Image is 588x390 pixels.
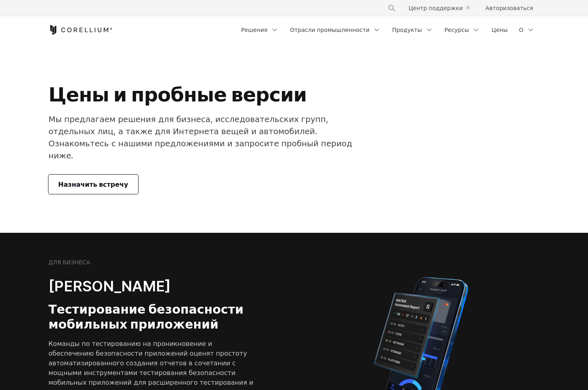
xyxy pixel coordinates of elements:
[236,23,540,37] div: Меню навигации
[48,82,307,106] font: Цены и пробные версии
[384,1,399,15] button: Поиск
[48,114,352,160] font: Мы предлагаем решения для бизнеса, исследовательских групп, отдельных лиц, а также для Интернета ...
[241,26,267,33] font: Решения
[445,26,469,33] font: Ресурсы
[392,26,422,33] font: Продукты
[485,4,533,11] font: Авторизоваться
[48,259,90,266] font: ДЛЯ БИЗНЕСА
[48,25,113,35] a: Кореллиум Дом
[290,26,370,33] font: Отрасли промышленности
[519,26,523,33] font: О
[48,175,138,194] a: Назначить встречу
[48,277,171,295] font: [PERSON_NAME]
[48,302,244,332] font: Тестирование безопасности мобильных приложений
[491,26,508,33] font: Цены
[409,4,463,11] font: Центр поддержки
[58,180,128,188] font: Назначить встречу
[378,1,540,15] div: Меню навигации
